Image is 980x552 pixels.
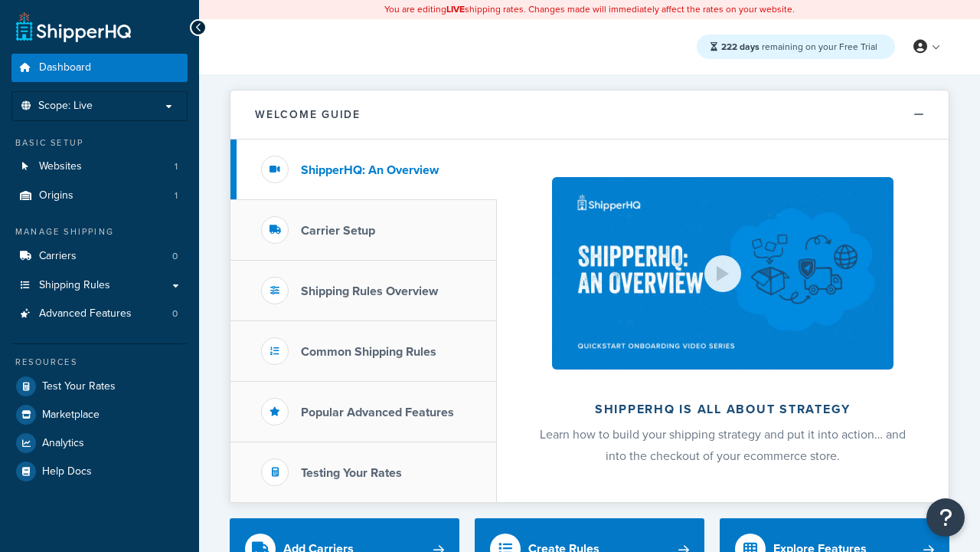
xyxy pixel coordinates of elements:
[39,250,77,263] span: Carriers
[446,2,465,16] b: LIVE
[175,160,178,173] span: 1
[11,429,188,457] a: Analytics
[721,40,759,54] strong: 222 days
[11,271,188,300] a: Shipping Rules
[11,153,188,181] a: Websites1
[301,224,375,238] h3: Carrier Setup
[552,177,893,370] img: ShipperHQ is all about strategy
[537,402,908,416] h2: ShipperHQ is all about strategy
[301,284,438,298] h3: Shipping Rules Overview
[11,54,188,82] a: Dashboard
[301,406,454,419] h3: Popular Advanced Features
[11,153,188,181] li: Websites
[11,373,188,400] a: Test Your Rates
[11,458,188,485] a: Help Docs
[721,40,877,54] span: remaining on your Free Trial
[42,465,92,478] span: Help Docs
[172,307,178,320] span: 0
[11,182,188,210] a: Origins1
[540,426,906,465] span: Learn how to build your shipping strategy and put it into action… and into the checkout of your e...
[11,300,188,328] li: Advanced Features
[39,160,82,173] span: Websites
[301,345,436,359] h3: Common Shipping Rules
[11,356,188,369] div: Resources
[39,279,110,292] span: Shipping Rules
[11,182,188,210] li: Origins
[172,250,178,263] span: 0
[11,300,188,328] a: Advanced Features0
[175,189,178,202] span: 1
[39,61,91,74] span: Dashboard
[38,100,93,113] span: Scope: Live
[301,163,439,177] h3: ShipperHQ: An Overview
[11,242,188,271] a: Carriers0
[42,409,100,422] span: Marketplace
[301,466,402,480] h3: Testing Your Rates
[39,307,132,320] span: Advanced Features
[11,225,188,238] div: Manage Shipping
[42,437,84,450] span: Analytics
[11,401,188,429] a: Marketplace
[42,380,116,393] span: Test Your Rates
[11,242,188,271] li: Carriers
[39,189,73,202] span: Origins
[230,90,949,140] button: Welcome Guide
[11,136,188,149] div: Basic Setup
[255,109,361,120] h2: Welcome Guide
[926,498,965,537] button: Open Resource Center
